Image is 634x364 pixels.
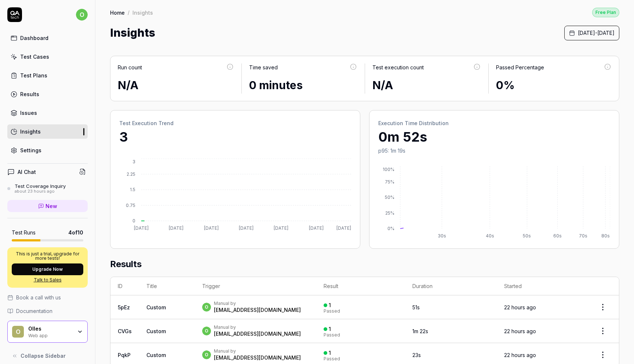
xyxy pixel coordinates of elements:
span: o [202,303,211,312]
th: ID [110,277,139,295]
div: Manual by [214,324,301,330]
tspan: 1.5 [130,187,135,192]
th: Trigger [195,277,316,295]
tspan: 50s [523,233,531,239]
time: 22 hours ago [504,328,536,334]
span: o [202,350,211,359]
tspan: 75% [385,179,394,185]
th: Title [139,277,195,295]
div: Test Plans [20,72,47,79]
th: Duration [405,277,497,295]
tspan: 25% [385,210,394,216]
button: Upgrade Now [12,263,83,275]
span: 4 of 10 [68,229,83,236]
a: Documentation [7,307,88,315]
p: 0m 52s [378,127,610,147]
tspan: [DATE] [309,225,324,231]
p: p95: 1m 19s [378,147,610,154]
tspan: [DATE] [169,225,183,231]
div: Dashboard [20,34,48,42]
a: 5pEz [118,304,130,310]
div: Test execution count [372,63,424,71]
tspan: 80s [601,233,610,239]
div: / [128,9,130,16]
tspan: 0.75 [126,203,135,208]
span: O [12,326,24,338]
h2: Execution Time Distribution [378,119,610,127]
a: Test Plans [7,68,88,83]
time: 51s [412,304,420,310]
h4: AI Chat [18,168,36,176]
button: OOllesWeb app [7,321,88,343]
div: Web app [28,332,72,338]
a: Home [110,9,125,16]
div: Passed [324,357,340,361]
a: Insights [7,124,88,139]
tspan: [DATE] [336,225,351,231]
div: Passed Percentage [496,63,544,71]
a: Book a call with us [7,294,88,301]
div: Manual by [214,348,301,354]
div: 1 [329,350,331,356]
a: Results [7,87,88,101]
tspan: [DATE] [239,225,254,231]
h2: Results [110,258,619,277]
tspan: [DATE] [134,225,149,231]
th: Result [316,277,405,295]
tspan: 2.25 [127,171,135,177]
button: Free Plan [592,7,619,17]
div: Passed [324,309,340,313]
th: Started [497,277,587,295]
a: CVGs [118,328,132,334]
div: 0 minutes [249,77,358,94]
div: Olles [28,325,72,332]
time: 22 hours ago [504,304,536,310]
h5: Test Runs [12,229,36,236]
tspan: 70s [579,233,587,239]
div: Settings [20,146,41,154]
div: Insights [20,128,41,135]
div: about 23 hours ago [15,189,66,194]
div: Passed [324,333,340,337]
span: Documentation [16,307,52,315]
tspan: 100% [383,167,394,172]
div: [EMAIL_ADDRESS][DOMAIN_NAME] [214,330,301,338]
div: Test Coverage Inquiry [15,183,66,189]
span: [DATE] - [DATE] [578,29,615,37]
div: Results [20,90,39,98]
tspan: 0% [387,226,394,231]
tspan: 60s [553,233,562,239]
time: 1m 22s [412,328,428,334]
a: Test Coverage Inquiryabout 23 hours ago [7,183,88,194]
h1: Insights [110,25,155,41]
a: Settings [7,143,88,157]
time: 23s [412,352,421,358]
tspan: [DATE] [204,225,219,231]
h2: Test Execution Trend [119,119,351,127]
a: New [7,200,88,212]
button: [DATE]-[DATE] [564,26,619,40]
tspan: 50% [385,194,394,200]
button: o [76,7,88,22]
span: o [202,327,211,335]
div: 1 [329,326,331,332]
div: N/A [372,77,481,94]
tspan: 3 [132,159,135,164]
tspan: 30s [438,233,446,239]
span: Custom [146,328,166,334]
tspan: 40s [486,233,494,239]
a: Issues [7,106,88,120]
time: 22 hours ago [504,352,536,358]
div: Manual by [214,301,301,306]
a: PqkP [118,352,131,358]
span: Custom [146,352,166,358]
div: [EMAIL_ADDRESS][DOMAIN_NAME] [214,354,301,361]
a: Test Cases [7,50,88,64]
div: Run count [118,63,142,71]
a: Dashboard [7,31,88,45]
div: Issues [20,109,37,117]
p: 3 [119,127,351,147]
span: o [76,9,88,21]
